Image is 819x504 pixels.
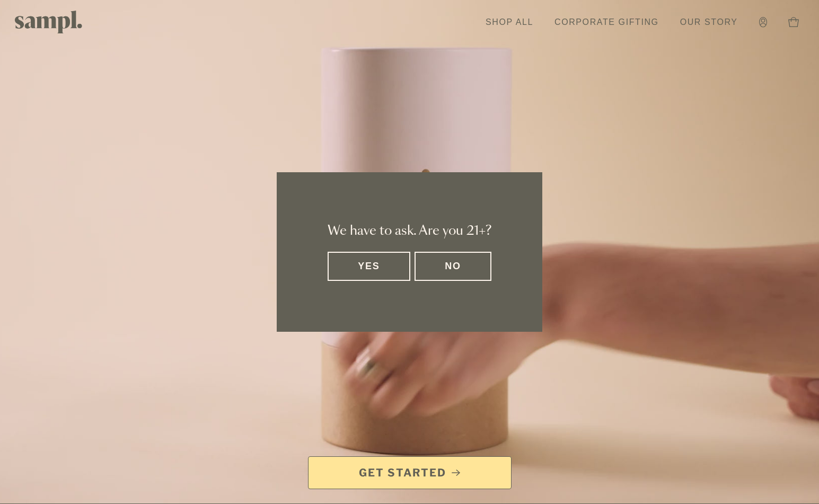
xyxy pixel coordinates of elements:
a: Shop All [480,11,539,34]
img: Sampl logo [15,11,83,33]
a: Corporate Gifting [549,11,664,34]
a: Get Started [308,456,512,489]
span: Get Started [359,465,446,480]
a: Our Story [675,11,743,34]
